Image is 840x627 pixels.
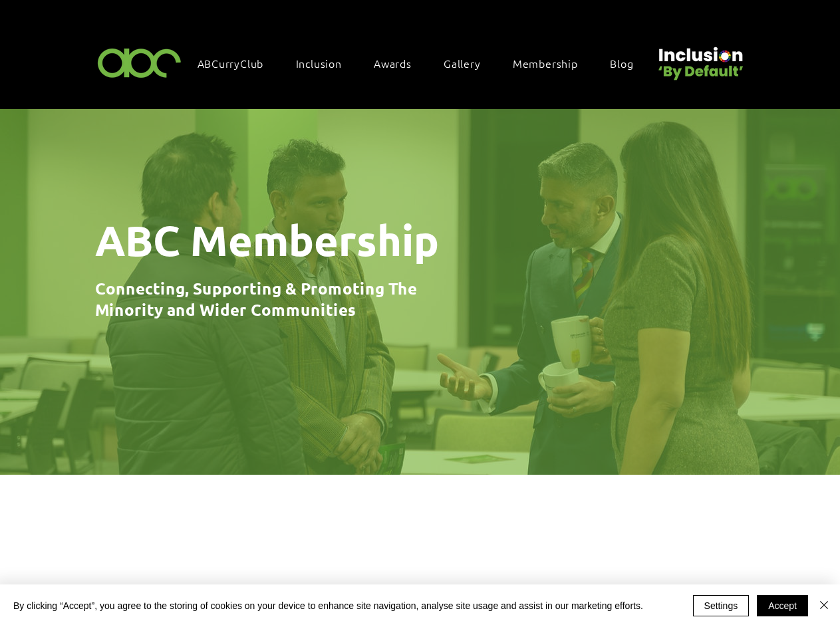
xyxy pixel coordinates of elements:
[693,595,750,616] button: Settings
[444,56,481,70] span: Gallery
[95,278,417,320] span: Connecting, Supporting & Promoting The Minority and Wider Communities
[816,597,832,613] img: Close
[610,56,633,70] span: Blog
[437,49,501,77] a: Gallery
[289,49,362,77] div: Inclusion
[374,56,412,70] span: Awards
[367,49,432,77] div: Awards
[506,49,598,77] a: Membership
[191,49,654,77] nav: Site
[191,49,284,77] a: ABCurryClub
[296,56,342,70] span: Inclusion
[757,595,808,616] button: Accept
[654,36,746,82] img: Untitled design (22).png
[603,49,653,77] a: Blog
[94,43,186,82] img: ABC-Logo-Blank-Background-01-01-2.png
[513,56,578,70] span: Membership
[13,600,643,612] span: By clicking “Accept”, you agree to the storing of cookies on your device to enhance site navigati...
[95,213,439,266] span: ABC Membership
[816,595,832,616] button: Close
[198,56,264,70] span: ABCurryClub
